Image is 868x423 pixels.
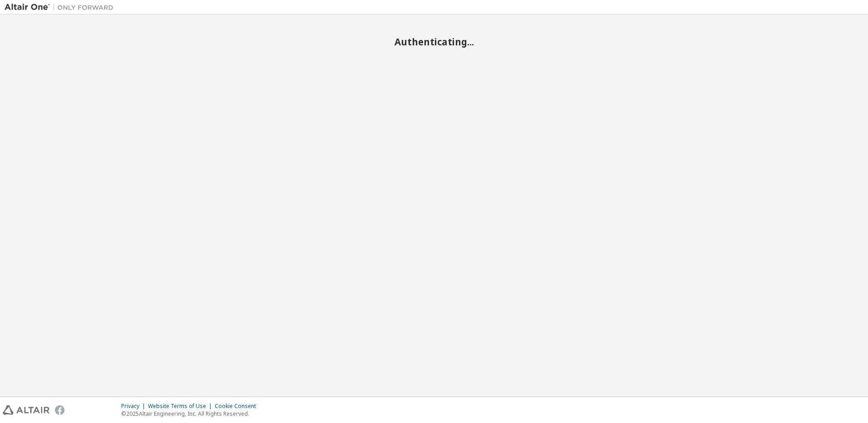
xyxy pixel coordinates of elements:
[5,3,118,12] img: Altair One
[121,403,148,410] div: Privacy
[121,410,261,418] p: © 2025 Altair Engineering, Inc. All Rights Reserved.
[5,36,863,48] h2: Authenticating...
[148,403,215,410] div: Website Terms of Use
[215,403,261,410] div: Cookie Consent
[3,405,49,415] img: altair_logo.svg
[55,405,64,415] img: facebook.svg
